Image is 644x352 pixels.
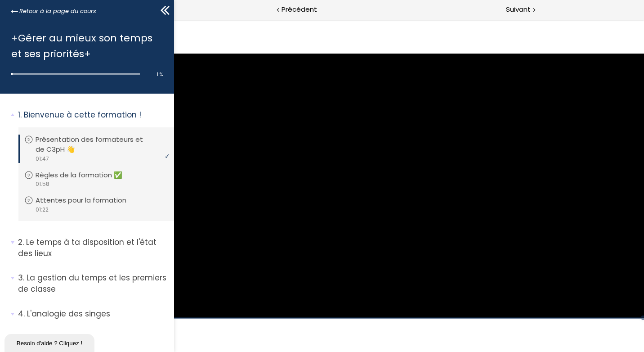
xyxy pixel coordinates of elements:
[157,71,163,78] span: 1 %
[4,332,96,352] iframe: chat widget
[18,272,24,284] span: 3.
[19,6,96,16] span: Retour à la page du cours
[35,155,49,163] span: 01:47
[35,180,49,188] span: 01:58
[18,237,167,259] p: Le temps à ta disposition et l'état des lieux
[18,109,167,121] p: Bienvenue à cette formation !
[282,4,317,15] span: Précédent
[506,4,531,15] span: Suivant
[36,135,166,154] p: Présentation des formateurs et de C3pH 👋
[36,170,136,180] p: Règles de la formation ✅
[18,272,167,294] p: La gestion du temps et les premiers de classe
[11,30,158,62] h1: +Gérer au mieux son temps et ses priorités+
[18,237,24,248] span: 2.
[18,308,25,320] span: 4.
[18,308,167,320] p: L'analogie des singes
[18,109,22,121] span: 1.
[11,6,96,16] a: Retour à la page du cours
